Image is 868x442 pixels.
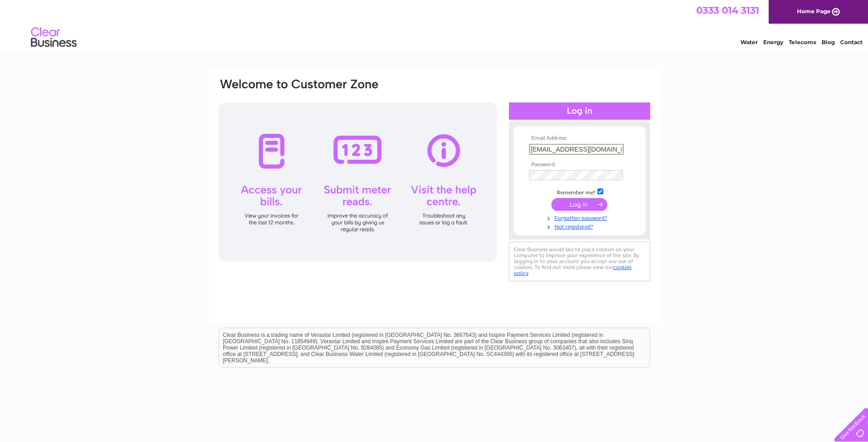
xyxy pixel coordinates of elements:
a: 0333 014 3131 [696,5,759,16]
a: Energy [763,39,783,46]
a: Forgotten password? [529,213,632,222]
td: Remember me? [527,187,632,196]
a: Blog [822,39,835,46]
a: Water [740,39,758,46]
a: Contact [840,39,863,46]
th: Email Address: [527,135,632,142]
input: Submit [551,198,607,211]
a: Telecoms [789,39,816,46]
a: cookies policy [514,264,632,276]
div: Clear Business is a trading name of Verastar Limited (registered in [GEOGRAPHIC_DATA] No. 3667643... [219,5,650,44]
a: Not registered? [529,222,632,230]
div: Clear Business would like to place cookies on your computer to improve your experience of the sit... [509,242,650,281]
th: Password: [527,162,632,168]
img: logo.png [31,24,77,51]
